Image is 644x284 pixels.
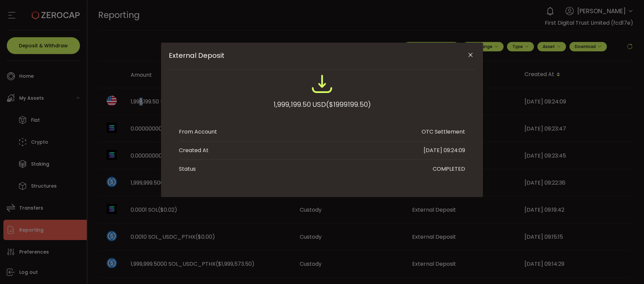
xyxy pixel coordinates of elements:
div: Created At [179,146,209,155]
span: ($1999199.50) [326,98,371,111]
div: External Deposit [161,43,483,197]
iframe: Chat Widget [610,252,644,284]
div: COMPLETED [433,165,465,173]
div: OTC Settlement [422,128,465,136]
div: Status [179,165,196,173]
span: External Deposit [169,51,445,60]
div: From Account [179,128,217,136]
div: [DATE] 09:24:09 [424,146,465,155]
button: Close [464,49,476,61]
div: 1,999,199.50 USD [273,98,371,111]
